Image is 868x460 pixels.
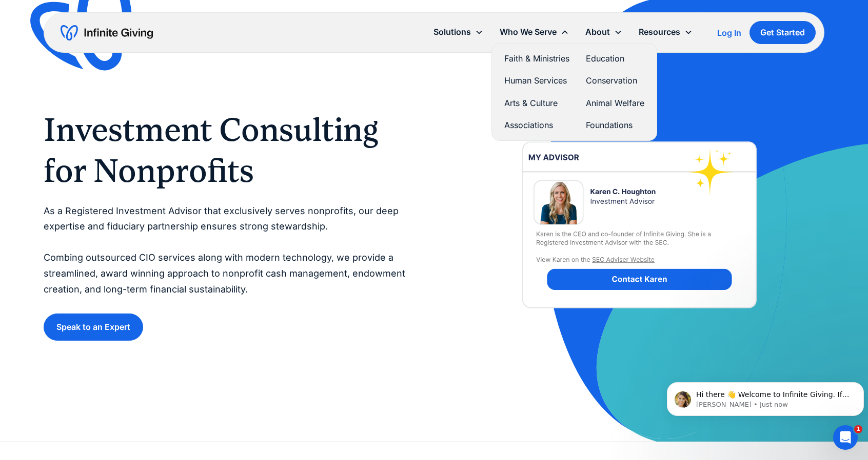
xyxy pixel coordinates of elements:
p: As a Registered Investment Advisor that exclusively serves nonprofits, our deep expertise and fid... [44,203,413,298]
div: Who We Serve [500,25,557,39]
a: Faith & Ministries [504,52,569,66]
a: Animal Welfare [586,96,644,110]
div: Log In [717,29,741,37]
a: Education [586,52,644,66]
a: Human Services [504,74,569,88]
div: Solutions [433,25,471,39]
a: Speak to an Expert [44,313,143,341]
a: Get Started [749,21,816,44]
img: investment-advisor-nonprofit-financial [502,98,777,351]
a: Foundations [586,118,644,132]
a: Arts & Culture [504,96,569,110]
iframe: Intercom notifications message [663,361,868,432]
div: Solutions [425,21,491,43]
iframe: Intercom live chat [833,425,858,450]
nav: Who We Serve [491,43,657,141]
span: 1 [854,425,862,433]
a: Log In [717,27,741,39]
a: home [61,25,153,41]
a: Associations [504,118,569,132]
div: About [577,21,630,43]
div: Resources [639,25,680,39]
div: Who We Serve [491,21,577,43]
div: About [585,25,610,39]
div: Resources [630,21,701,43]
h1: Investment Consulting for Nonprofits [44,109,413,191]
a: Conservation [586,74,644,88]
